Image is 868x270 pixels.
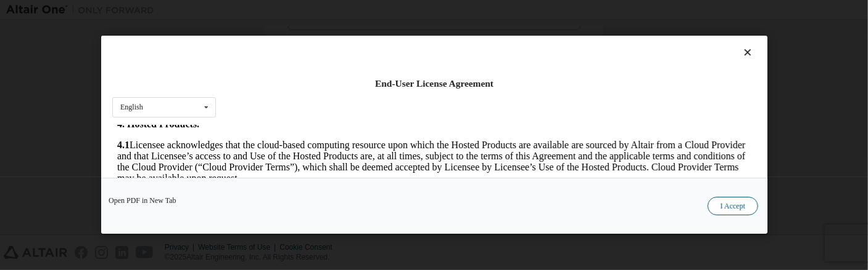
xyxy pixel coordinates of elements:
div: English [120,104,143,111]
strong: 4.1 [5,15,17,25]
div: End-User License Agreement [112,77,756,90]
p: Altair may suspend Licensee’s right to access or Use Hosted Products immediately upon notice to L... [5,69,639,113]
strong: 4.2 [5,69,17,79]
a: Open PDF in New Tab [109,197,176,205]
p: Licensee acknowledges that the cloud-based computing resource upon which the Hosted Products are ... [5,15,639,59]
button: I Accept [707,197,758,216]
